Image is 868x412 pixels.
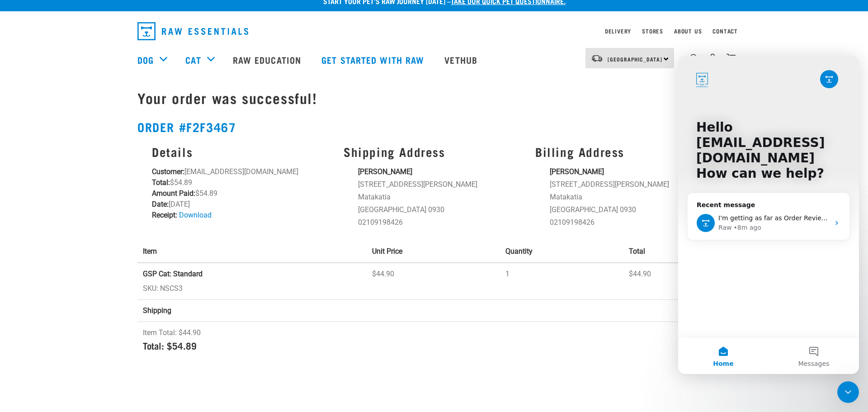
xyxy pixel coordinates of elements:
[726,53,736,63] img: home-icon@2x.png
[837,381,859,403] iframe: Intercom live chat
[146,139,338,236] div: [EMAIL_ADDRESS][DOMAIN_NAME] $54.89 $54.89 [DATE]
[367,263,500,300] td: $44.90
[367,241,500,263] th: Unit Price
[55,167,83,177] div: • 8m ago
[535,145,716,159] h3: Billing Address
[137,322,731,362] td: Item Total: $44.90
[40,159,238,166] span: I'm getting as far as Order Review, then I can't get any further
[137,263,367,300] td: SKU: NSCS3
[137,53,154,66] a: Dog
[550,204,716,215] li: [GEOGRAPHIC_DATA] 0930
[358,217,524,228] li: 02109198426
[152,200,169,208] strong: Date:
[179,211,212,219] a: Download
[312,42,435,78] a: Get started with Raw
[550,167,604,176] strong: [PERSON_NAME]
[130,19,738,44] nav: dropdown navigation
[708,53,717,63] img: user.png
[224,42,312,78] a: Raw Education
[152,211,177,219] strong: Receipt:
[550,192,716,203] li: Matakatia
[591,54,603,62] img: van-moving.png
[358,192,524,203] li: Matakatia
[40,167,53,177] div: Raw
[623,241,731,263] th: Total
[678,56,859,374] iframe: Intercom live chat
[623,263,731,300] td: $44.90
[143,270,203,278] strong: GSP Cat: Standard
[152,178,170,187] strong: Total:
[344,145,524,159] h3: Shipping Address
[137,90,731,106] h1: Your order was successful!
[500,241,623,263] th: Quantity
[137,22,248,40] img: Raw Essentials Logo
[120,305,151,311] span: Messages
[642,29,663,33] a: Stores
[435,42,489,78] a: Vethub
[35,305,55,311] span: Home
[500,263,623,300] td: 1
[712,29,738,33] a: Contact
[605,29,631,33] a: Delivery
[152,189,195,198] strong: Amount Paid:
[690,54,698,62] img: home-icon-1@2x.png
[608,57,662,61] span: [GEOGRAPHIC_DATA]
[137,120,731,134] h2: Order #f2f3467
[358,179,524,190] li: [STREET_ADDRESS][PERSON_NAME]
[137,241,367,263] th: Item
[143,340,725,350] h4: Total: $54.89
[152,167,184,176] strong: Customer:
[550,217,716,228] li: 02109198426
[152,145,333,159] h3: Details
[674,29,702,33] a: About Us
[90,282,181,318] button: Messages
[623,300,731,322] td: $9.99
[143,306,171,315] strong: Shipping
[358,167,412,176] strong: [PERSON_NAME]
[550,179,716,190] li: [STREET_ADDRESS][PERSON_NAME]
[358,204,524,215] li: [GEOGRAPHIC_DATA] 0930
[185,53,201,66] a: Cat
